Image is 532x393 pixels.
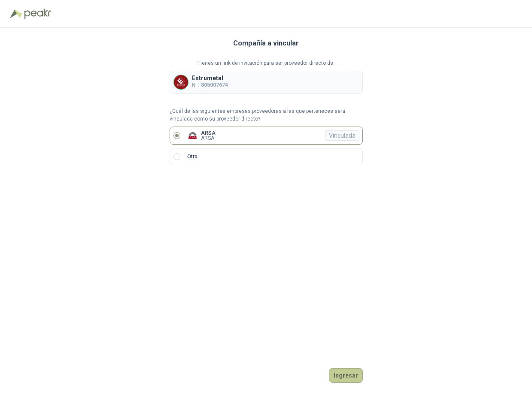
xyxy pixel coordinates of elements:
[170,107,363,124] p: ¿Cuál de las siguientes empresas proveedoras a las que perteneces será vinculada como su proveedo...
[233,38,299,49] h3: Compañía a vincular
[325,130,359,141] div: Vinculada
[192,81,228,89] p: NIT
[187,153,198,161] p: Otro
[24,9,52,19] img: Peakr
[187,130,198,141] img: Company Logo
[329,368,363,383] button: Ingresar
[170,59,363,67] p: Tienes un link de invitación para ser proveedor directo de:
[201,136,216,141] p: ARSA
[10,9,22,18] img: Logo
[174,75,188,89] img: Company Logo
[201,82,228,88] b: 805007674
[201,130,216,136] p: ARSA
[192,75,228,81] p: Estrumetal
